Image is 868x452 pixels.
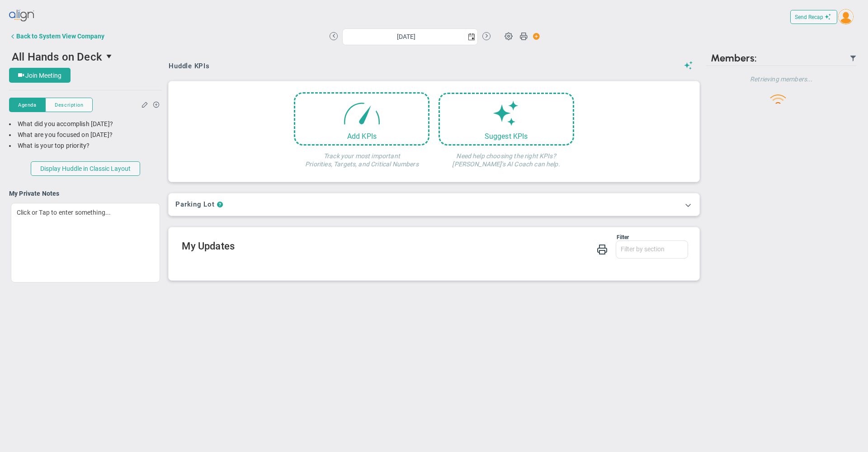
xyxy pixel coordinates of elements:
span: Agenda [18,101,36,109]
span: Print My Huddle Updates [597,243,608,254]
span: Print Huddle [519,32,528,44]
div: What did you accomplish [DATE]? [9,120,162,128]
div: What is your top priority? [9,141,162,150]
input: Filter by section [616,241,688,257]
span: Description [55,101,83,109]
span: Members: [711,52,757,64]
h2: My Updates [182,240,688,254]
div: Filter [182,234,629,240]
div: Suggest KPIs [440,132,573,141]
span: Join Meeting [25,72,61,79]
button: Agenda [9,98,45,112]
button: Description [45,98,93,112]
span: Send Recap [795,14,823,20]
img: 48978.Person.photo [838,9,854,24]
span: Huddle KPIs [169,62,209,70]
span: select [465,29,477,45]
h4: My Private Notes [9,189,162,198]
button: Send Recap [790,10,837,24]
span: Action Button [528,30,540,42]
button: Back to System View Company [9,27,104,45]
div: Click or Tap to enter something... [11,203,160,282]
h4: Track your most important Priorities, Targets, and Critical Numbers [294,146,429,168]
span: Suggestions (AI Feature) [684,61,693,70]
div: What are you focused on [DATE]? [9,131,162,139]
span: All Hands on Deck [12,51,102,63]
h3: Parking Lot [175,200,214,209]
button: Join Meeting [9,68,71,83]
button: Display Huddle in Classic Layout [31,161,140,176]
span: Huddle Settings [500,27,517,44]
h4: Need help choosing the right KPIs? [PERSON_NAME]'s AI Coach can help. [439,146,574,168]
img: align-logo.svg [9,7,35,25]
div: Add KPIs [295,132,428,141]
div: Back to System View Company [16,33,104,40]
h4: Retrieving members... [706,75,857,83]
span: Filter Updated Members [849,55,857,62]
span: select [102,49,118,64]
